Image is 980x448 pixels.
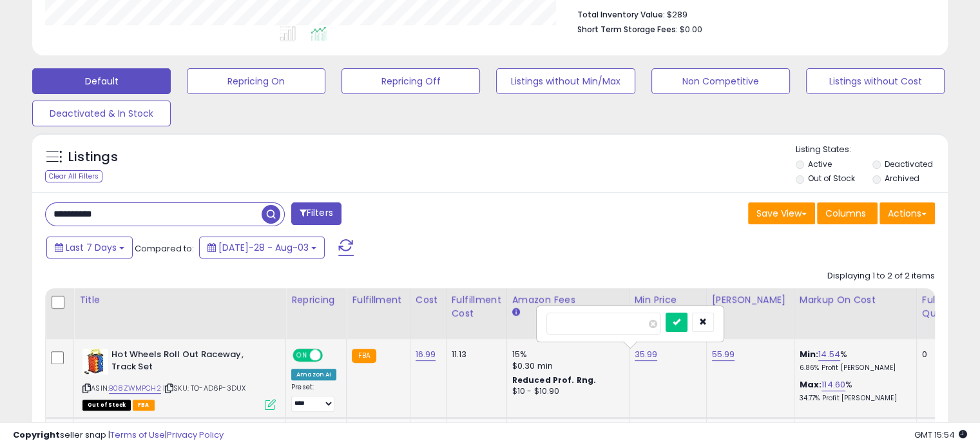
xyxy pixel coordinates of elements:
[13,429,60,441] strong: Copyright
[82,400,131,411] span: All listings that are currently out of stock and unavailable for purchase on Amazon
[294,350,310,361] span: ON
[496,68,635,94] button: Listings without Min/Max
[512,307,520,318] small: Amazon Fees.
[291,202,341,225] button: Filters
[82,349,108,375] img: 41XKcBtIV8L._SL40_.jpg
[577,9,665,20] b: Total Inventory Value:
[651,68,790,94] button: Non Competitive
[817,202,878,224] button: Columns
[794,288,916,339] th: The percentage added to the cost of goods (COGS) that forms the calculator for Min & Max prices.
[66,241,117,254] span: Last 7 Days
[808,173,855,184] label: Out of Stock
[218,241,309,254] span: [DATE]-28 - Aug-03
[884,173,919,184] label: Archived
[187,68,325,94] button: Repricing On
[512,375,597,385] b: Reduced Prof. Rng.
[748,202,815,224] button: Save View
[291,293,341,307] div: Repricing
[199,237,325,258] button: [DATE]-28 - Aug-03
[32,101,171,126] button: Deactivated & In Stock
[133,400,155,411] span: FBA
[914,429,967,441] span: 2025-08-11 15:54 GMT
[321,350,341,361] span: OFF
[800,293,911,307] div: Markup on Cost
[341,68,480,94] button: Repricing Off
[79,293,280,307] div: Title
[827,270,935,282] div: Displaying 1 to 2 of 2 items
[82,349,276,409] div: ASIN:
[13,429,224,442] div: seller snap | |
[512,386,619,397] div: $10 - $10.90
[635,293,701,307] div: Min Price
[352,349,376,363] small: FBA
[452,349,497,360] div: 11.13
[808,159,832,170] label: Active
[135,242,194,255] span: Compared to:
[109,383,161,394] a: B08ZWMPCH2
[879,202,935,224] button: Actions
[825,207,866,220] span: Columns
[291,369,336,380] div: Amazon AI
[800,378,822,391] b: Max:
[512,349,619,360] div: 15%
[635,348,658,361] a: 35.99
[45,170,102,182] div: Clear All Filters
[46,237,133,258] button: Last 7 Days
[111,349,268,376] b: Hot Wheels Roll Out Raceway, Track Set
[512,293,624,307] div: Amazon Fees
[352,293,404,307] div: Fulfillment
[806,68,945,94] button: Listings without Cost
[800,379,907,403] div: %
[821,378,845,391] a: 114.60
[291,383,336,412] div: Preset:
[800,349,907,373] div: %
[416,293,441,307] div: Cost
[416,348,436,361] a: 16.99
[452,293,501,320] div: Fulfillment Cost
[512,360,619,372] div: $0.30 min
[577,24,678,35] b: Short Term Storage Fees:
[167,429,224,441] a: Privacy Policy
[110,429,165,441] a: Terms of Use
[800,348,819,360] b: Min:
[712,348,735,361] a: 55.99
[680,23,702,35] span: $0.00
[922,293,966,320] div: Fulfillable Quantity
[32,68,171,94] button: Default
[800,394,907,403] p: 34.77% Profit [PERSON_NAME]
[163,383,245,393] span: | SKU: TO-AD6P-3DUX
[922,349,962,360] div: 0
[712,293,789,307] div: [PERSON_NAME]
[884,159,932,170] label: Deactivated
[796,144,948,156] p: Listing States:
[577,6,925,21] li: $289
[818,348,840,361] a: 14.54
[68,148,118,166] h5: Listings
[800,364,907,373] p: 6.86% Profit [PERSON_NAME]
